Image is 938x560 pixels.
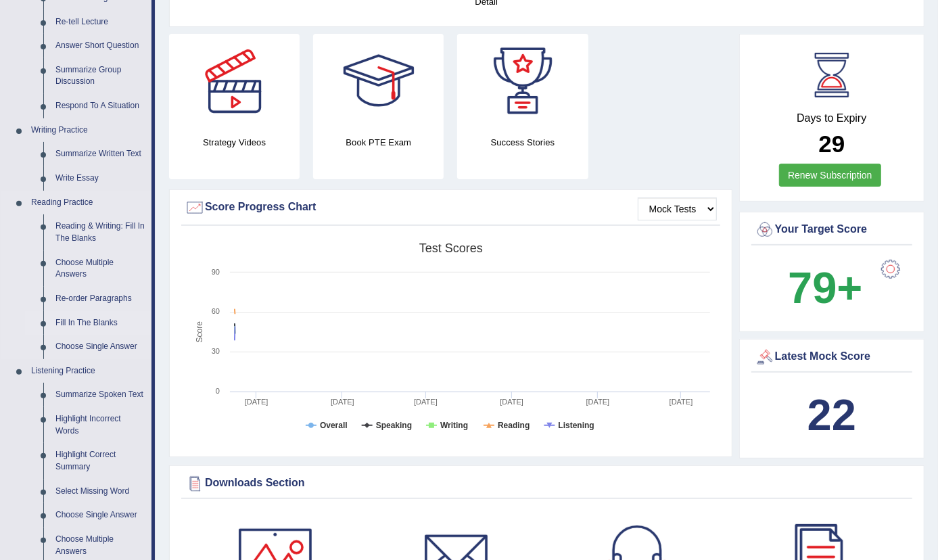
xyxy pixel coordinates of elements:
[49,480,151,504] a: Select Missing Word
[320,421,348,430] tspan: Overall
[195,321,204,343] tspan: Score
[498,421,530,430] tspan: Reading
[25,118,151,143] a: Writing Practice
[457,135,588,149] h4: Success Stories
[49,287,151,311] a: Re-order Paragraphs
[49,58,151,94] a: Summarize Group Discussion
[331,398,354,406] tspan: [DATE]
[49,443,151,479] a: Highlight Correct Summary
[376,421,412,430] tspan: Speaking
[49,335,151,359] a: Choose Single Answer
[586,398,610,406] tspan: [DATE]
[169,135,300,149] h4: Strategy Videos
[49,311,151,335] a: Fill In The Blanks
[49,407,151,443] a: Highlight Incorrect Words
[185,473,909,494] div: Downloads Section
[25,359,151,383] a: Listening Practice
[788,263,862,312] b: 79+
[49,383,151,407] a: Summarize Spoken Text
[500,398,523,406] tspan: [DATE]
[779,164,881,187] a: Renew Subscription
[559,421,594,430] tspan: Listening
[185,197,717,218] div: Score Progress Chart
[212,307,220,315] text: 60
[49,251,151,287] a: Choose Multiple Answers
[49,503,151,528] a: Choose Single Answer
[212,347,220,355] text: 30
[25,191,151,215] a: Reading Practice
[245,398,268,406] tspan: [DATE]
[313,135,444,149] h4: Book PTE Exam
[49,94,151,118] a: Respond To A Situation
[49,10,151,34] a: Re-tell Lecture
[818,131,845,157] b: 29
[670,398,693,406] tspan: [DATE]
[49,142,151,166] a: Summarize Written Text
[440,421,468,430] tspan: Writing
[755,347,909,367] div: Latest Mock Score
[807,390,856,440] b: 22
[414,398,438,406] tspan: [DATE]
[755,112,909,124] h4: Days to Expiry
[49,166,151,191] a: Write Essay
[212,268,220,276] text: 90
[419,241,483,255] tspan: Test scores
[216,387,220,395] text: 0
[49,214,151,250] a: Reading & Writing: Fill In The Blanks
[755,220,909,240] div: Your Target Score
[49,34,151,58] a: Answer Short Question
